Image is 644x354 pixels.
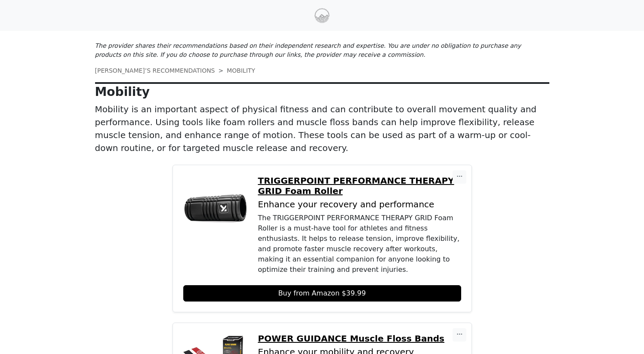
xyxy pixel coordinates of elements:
div: The TRIGGERPOINT PERFORMANCE THERAPY GRID Foam Roller is a must-have tool for athletes and fitnes... [258,213,461,275]
p: Mobility is an important aspect of physical fitness and can contribute to overall movement qualit... [95,103,549,154]
li: MOBILITY [215,66,256,75]
a: POWER GUIDANCE Muscle Floss Bands [258,333,461,344]
p: Mobility [95,85,549,99]
a: Buy from Amazon $39.99 [183,285,461,302]
img: Hü Performance [314,8,330,23]
a: TRIGGERPOINT PERFORMANCE THERAPY GRID Foam Roller [258,175,461,196]
a: [PERSON_NAME]’S RECOMMENDATIONS [95,67,215,74]
p: The provider shares their recommendations based on their independent research and expertise. You ... [95,41,549,59]
img: TRIGGERPOINT PERFORMANCE THERAPY GRID Foam Roller [183,175,248,240]
p: Enhance your recovery and performance [258,200,461,209]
